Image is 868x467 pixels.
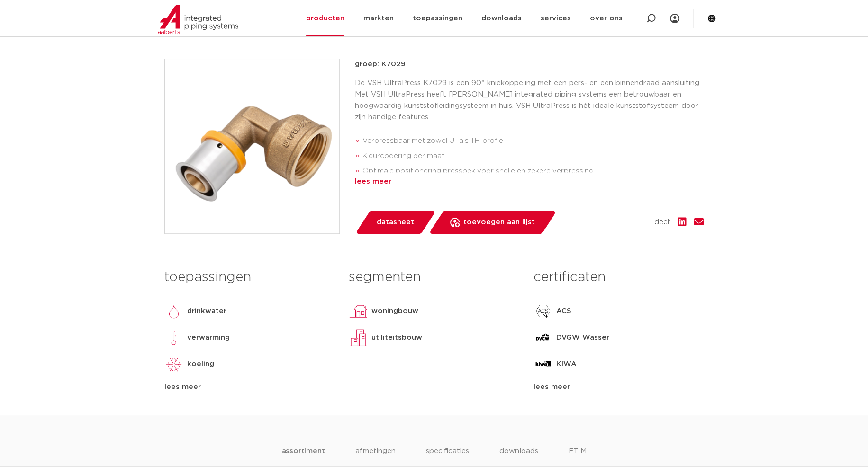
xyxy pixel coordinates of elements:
[533,381,704,393] div: lees meer
[556,332,609,344] p: DVGW Wasser
[362,133,704,149] li: Verpressbaar met zowel U- als TH-profiel
[533,328,552,347] img: DVGW Wasser
[164,302,183,321] img: drinkwater
[187,306,226,317] p: drinkwater
[377,215,414,230] span: datasheet
[349,268,519,287] h3: segmenten
[533,302,552,321] img: ACS
[556,359,577,370] p: KIWA
[533,268,704,287] h3: certificaten
[355,59,704,70] p: groep: K7029
[533,355,552,374] img: KIWA
[355,78,704,123] p: De VSH UltraPress K7029 is een 90° kniekoppeling met een pers- en een binnendraad aansluiting. Me...
[654,217,670,228] span: deel:
[164,268,335,287] h3: toepassingen
[164,381,335,393] div: lees meer
[556,306,571,317] p: ACS
[362,149,704,164] li: Kleurcodering per maat
[355,211,435,234] a: datasheet
[355,176,704,187] div: lees meer
[362,164,704,179] li: Optimale positionering pressbek voor snelle en zekere verpressing
[371,332,422,344] p: utiliteitsbouw
[164,355,183,374] img: koeling
[349,302,368,321] img: woningbouw
[349,328,368,347] img: utiliteitsbouw
[164,328,183,347] img: verwarming
[187,359,214,370] p: koeling
[187,332,230,344] p: verwarming
[165,59,339,233] img: Product Image for VSH UltraPress kniekoppeling 90° (press x binnendraad)
[371,306,418,317] p: woningbouw
[463,215,535,230] span: toevoegen aan lijst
